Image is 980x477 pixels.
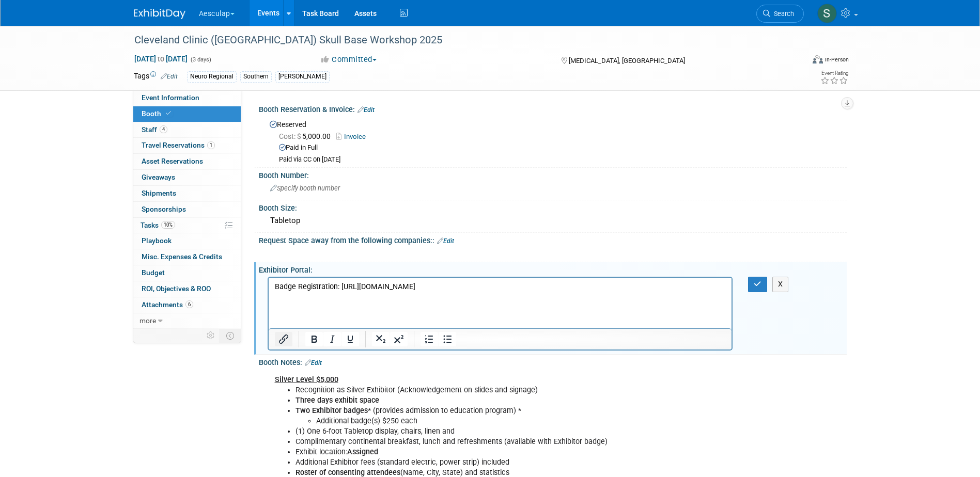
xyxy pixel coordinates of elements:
[240,71,272,82] div: Southern
[133,138,241,153] a: Travel Reservations1
[295,396,379,405] b: Three days exhibit space
[133,106,241,122] a: Booth
[259,102,847,115] div: Booth Reservation & Invoice:
[142,141,215,149] span: Travel Reservations
[220,329,241,342] td: Toggle Event Tabs
[207,141,215,149] span: 1
[820,71,848,76] div: Event Rating
[161,221,175,229] span: 10%
[139,316,156,325] span: more
[279,132,302,140] span: Cost: $
[133,122,241,138] a: Staff4
[269,278,732,328] iframe: Rich Text Area
[142,157,203,165] span: Asset Reservations
[756,5,804,23] a: Search
[439,332,456,346] button: Bullet list
[743,54,849,69] div: Event Format
[161,73,178,80] a: Edit
[160,125,167,133] span: 4
[142,236,172,245] span: Playbook
[336,133,371,140] a: Invoice
[142,268,165,277] span: Budget
[437,237,454,245] a: Edit
[142,109,173,118] span: Booth
[142,173,175,181] span: Giveaways
[279,143,839,153] div: Paid in Full
[279,155,839,164] div: Paid via CC on [DATE]
[259,233,847,246] div: Request Space away from the following companies::
[772,277,789,292] button: X
[259,168,847,181] div: Booth Number:
[316,54,381,65] button: Committed
[825,56,849,63] div: In-Person
[569,57,685,65] span: [MEDICAL_DATA], [GEOGRAPHIC_DATA]
[142,205,186,213] span: Sponsorships
[275,332,292,346] button: Insert/edit link
[131,31,788,50] div: Cleveland Clinic ([GEOGRAPHIC_DATA]) Skull Base Workshop 2025
[316,416,727,426] li: Additional badge(s) $250 each
[133,170,241,185] a: Giveaways
[267,117,839,164] div: Reserved
[133,154,241,169] a: Asset Reservations
[305,332,323,346] button: Bold
[133,233,241,249] a: Playbook
[295,406,727,426] li: * (provides admission to education program) *
[341,332,359,346] button: Underline
[133,265,241,281] a: Budget
[770,10,794,18] span: Search
[275,71,330,82] div: [PERSON_NAME]
[390,332,408,346] button: Superscript
[270,184,340,192] span: Specify booth number
[295,437,727,447] li: Complimentary continental breakfast, lunch and refreshments (available with Exhibitor badge)
[156,55,166,63] span: to
[166,110,171,116] i: Booth reservation complete
[259,200,847,213] div: Booth Size:
[323,332,341,346] button: Italic
[142,252,222,261] span: Misc. Expenses & Credits
[133,249,241,265] a: Misc. Expenses & Credits
[295,385,727,395] li: Recognition as Silver Exhibitor (Acknowledgement on slides and signage)
[190,56,211,63] span: (3 days)
[133,281,241,297] a: ROI, Objectives & ROO
[142,284,211,293] span: ROI, Objectives & ROO
[134,9,185,19] img: ExhibitDay
[142,93,199,102] span: Event Information
[259,262,847,275] div: Exhibitor Portal:
[142,125,167,134] span: Staff
[133,90,241,106] a: Event Information
[185,300,193,308] span: 6
[421,332,438,346] button: Numbered list
[134,71,178,83] td: Tags
[372,332,390,346] button: Subscript
[133,313,241,329] a: more
[357,106,375,114] a: Edit
[134,54,188,63] span: [DATE] [DATE]
[295,447,727,457] li: Exhibit location:
[347,448,378,456] b: Assigned
[279,132,335,140] span: 5,000.00
[187,71,237,82] div: Neuro Regional
[305,359,322,367] a: Edit
[202,329,220,342] td: Personalize Event Tab Strip
[813,55,823,63] img: Format-Inperson.png
[133,297,241,313] a: Attachments6
[133,186,241,201] a: Shipments
[295,426,727,437] li: (1) One 6-foot Tabletop display, chairs, linen and
[295,457,727,468] li: Additional Exhibitor fees (standard electric, power strip) included
[142,300,193,309] span: Attachments
[295,406,368,415] b: Two Exhibitor badges
[133,218,241,233] a: Tasks10%
[275,375,338,384] b: Silver Level $5,000
[133,202,241,217] a: Sponsorships
[142,189,176,197] span: Shipments
[141,221,175,229] span: Tasks
[817,4,837,23] img: Sara Hurson
[259,355,847,368] div: Booth Notes:
[295,468,400,477] b: Roster of consenting attendees
[267,213,839,229] div: Tabletop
